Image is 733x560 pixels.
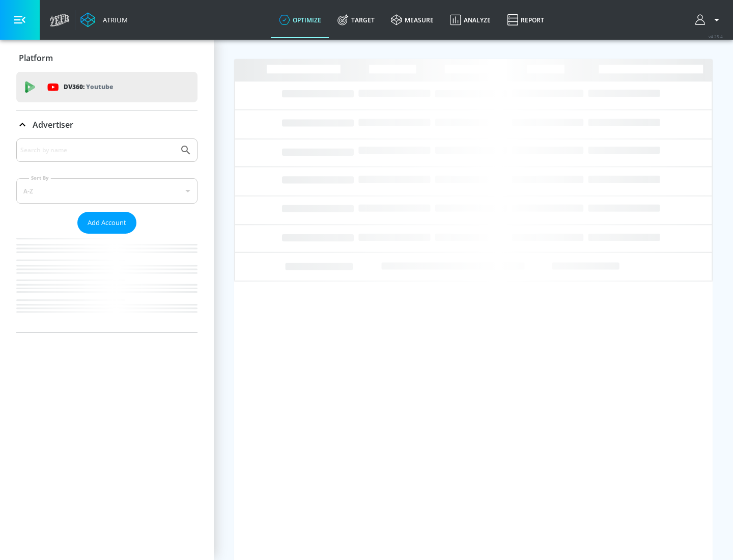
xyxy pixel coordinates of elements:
div: A-Z [16,178,198,204]
p: DV360: [64,81,113,93]
p: Advertiser [33,119,73,130]
span: v 4.25.4 [709,34,723,39]
div: DV360: Youtube [16,72,198,102]
label: Sort By [29,175,51,181]
div: Platform [16,44,198,72]
nav: list of Advertiser [16,234,198,332]
a: optimize [271,2,329,38]
p: Platform [19,52,53,64]
a: Atrium [80,12,128,27]
a: measure [383,2,442,38]
p: Youtube [86,81,113,92]
a: Target [329,2,383,38]
div: Advertiser [16,138,198,332]
span: Add Account [88,217,126,229]
div: Atrium [99,15,128,24]
div: Advertiser [16,110,198,139]
a: Report [499,2,552,38]
input: Search by name [20,144,175,157]
a: Analyze [442,2,499,38]
button: Add Account [77,212,136,234]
